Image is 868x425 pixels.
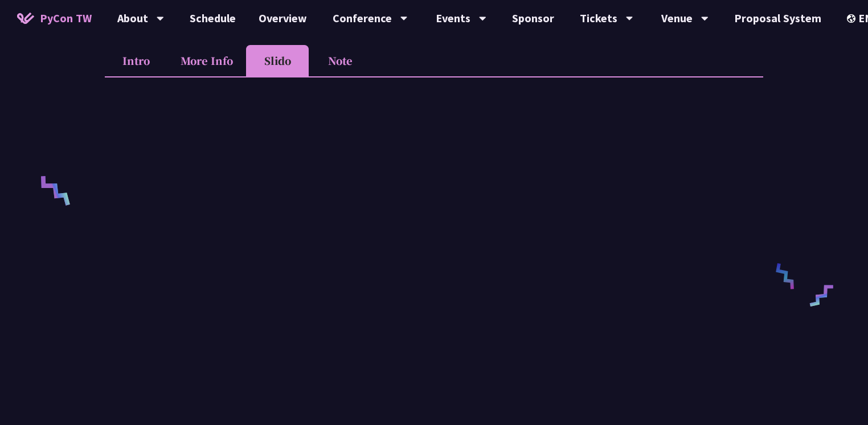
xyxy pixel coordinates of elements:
[167,45,246,76] li: More Info
[17,13,34,24] img: Home icon of PyCon TW 2025
[246,45,309,76] li: Slido
[6,4,103,32] a: PyCon TW
[309,45,371,76] li: Note
[40,10,92,27] span: PyCon TW
[847,14,858,23] img: Locale Icon
[105,45,167,76] li: Intro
